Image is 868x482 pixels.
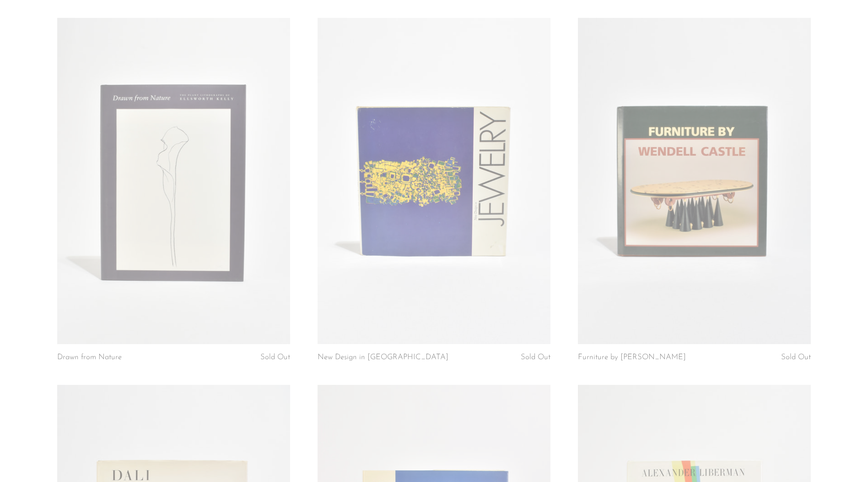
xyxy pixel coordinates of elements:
[57,353,122,361] a: Drawn from Nature
[521,353,550,361] span: Sold Out
[260,353,290,361] span: Sold Out
[318,353,448,361] a: New Design in [GEOGRAPHIC_DATA]
[781,353,811,361] span: Sold Out
[578,353,686,361] a: Furniture by [PERSON_NAME]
